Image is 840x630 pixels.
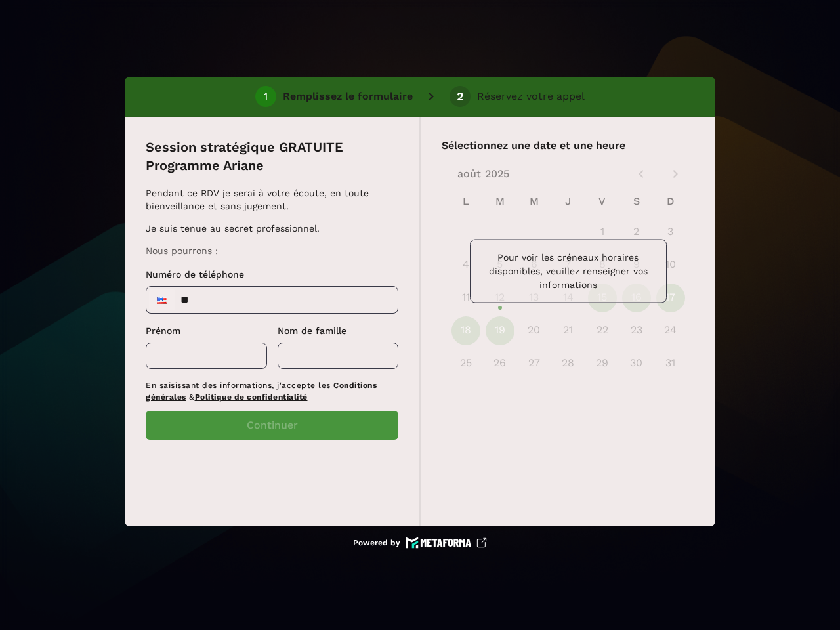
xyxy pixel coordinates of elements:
p: Pendant ce RDV je serai à votre écoute, en toute bienveillance et sans jugement. [146,186,394,213]
a: Conditions générales [146,381,377,402]
a: Politique de confidentialité [195,392,308,402]
p: Session stratégique GRATUITE Programme Ariane [146,138,398,175]
p: Je suis tenue au secret professionnel. [146,222,394,235]
p: Pour voir les créneaux horaires disponibles, veuillez renseigner vos informations [481,250,656,291]
span: & [189,392,195,402]
p: Powered by [353,537,400,548]
span: Numéro de téléphone [146,269,244,280]
div: United States: + 1 [149,289,175,310]
a: Powered by [353,537,487,549]
span: Prénom [146,325,180,336]
p: Réservez votre appel [477,89,585,104]
div: 1 [264,91,268,102]
div: 2 [457,91,464,102]
p: En saisissant des informations, j'accepte les [146,379,398,403]
p: Remplissez le formulaire [283,89,413,104]
p: Nous pourrons : [146,244,394,257]
p: Sélectionnez une date et une heure [442,138,694,154]
span: Nom de famille [278,325,346,336]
